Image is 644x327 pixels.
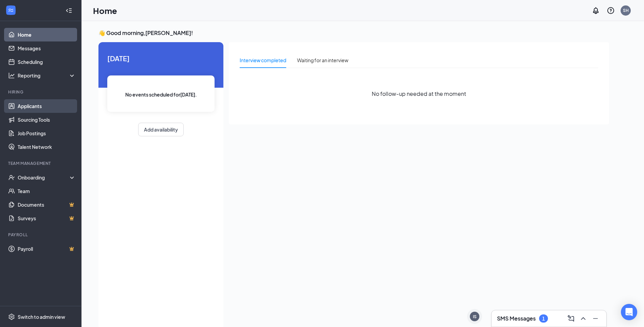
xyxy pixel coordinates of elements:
a: Scheduling [18,55,76,69]
span: No events scheduled for [DATE] . [125,91,197,98]
div: 1 [542,316,545,322]
h3: 👋 Good morning, [PERSON_NAME] ! [98,29,609,37]
button: ComposeMessage [566,313,576,324]
div: Waiting for an interview [297,56,348,64]
svg: Collapse [66,7,72,14]
svg: WorkstreamLogo [7,7,14,14]
a: PayrollCrown [18,242,76,256]
span: [DATE] [107,53,215,64]
svg: Settings [8,313,15,320]
div: Reporting [18,72,76,79]
button: Add availability [138,123,184,136]
a: Job Postings [18,126,76,140]
div: Interview completed [240,56,286,64]
a: SurveysCrown [18,211,76,225]
h1: Home [93,5,117,16]
div: IS [473,314,477,320]
svg: QuestionInfo [607,6,615,15]
svg: Analysis [8,72,15,79]
div: Hiring [8,89,74,95]
a: Applicants [18,99,76,113]
svg: Notifications [592,6,600,15]
h3: SMS Messages [497,315,536,322]
div: Team Management [8,160,74,166]
a: Talent Network [18,140,76,154]
a: Team [18,184,76,198]
button: Minimize [590,313,601,324]
div: Open Intercom Messenger [621,304,637,320]
a: DocumentsCrown [18,198,76,211]
svg: Minimize [591,314,600,323]
svg: UserCheck [8,174,15,181]
button: ChevronUp [578,313,589,324]
div: Payroll [8,232,74,238]
a: Home [18,28,76,41]
div: Onboarding [18,174,70,181]
div: SH [623,7,629,13]
a: Messages [18,41,76,55]
div: Switch to admin view [18,313,65,320]
span: No follow-up needed at the moment [372,89,466,98]
svg: ChevronUp [579,314,587,323]
svg: ComposeMessage [567,314,575,323]
a: Sourcing Tools [18,113,76,126]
